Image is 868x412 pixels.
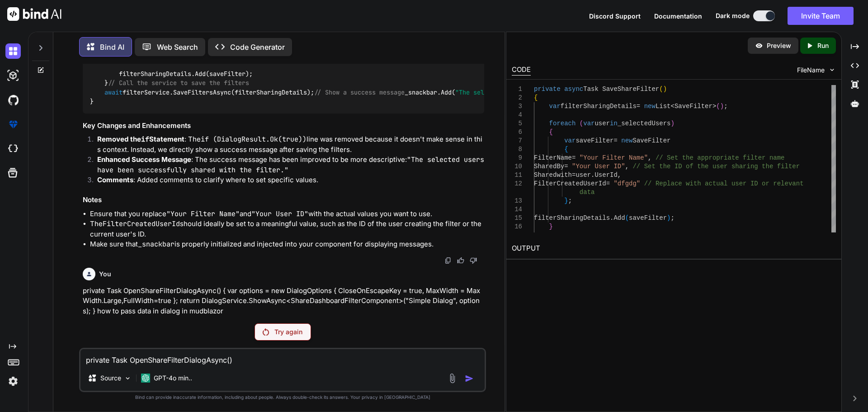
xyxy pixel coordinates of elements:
[512,197,522,205] div: 13
[97,155,488,175] code: "The selected users have been successfully shared with the filter."
[534,180,606,187] span: FilterCreatedUserId
[618,171,621,179] span: ,
[512,94,522,102] div: 2
[712,103,716,110] span: >
[549,128,552,136] span: {
[560,103,636,110] span: filterSharingDetails
[589,12,641,20] span: Discord Support
[724,103,727,110] span: ;
[629,214,667,222] span: saveFilter
[512,223,522,231] div: 16
[767,41,791,50] p: Preview
[670,103,674,110] span: <
[606,180,609,187] span: =
[138,240,175,249] code: _snackbar
[618,120,671,127] span: _selectedUsers
[512,231,522,240] div: 17
[589,11,641,21] button: Discord Support
[568,197,571,204] span: ;
[621,137,632,144] span: new
[656,103,671,110] span: List
[5,374,21,389] img: settings
[103,219,180,228] code: FilterCreatedUserId
[797,66,825,75] span: FileName
[579,120,583,127] span: (
[610,120,618,127] span: in
[97,135,184,143] strong: Removed the Statement
[576,171,591,179] span: user
[141,135,149,144] code: if
[632,137,670,144] span: SaveFilter
[455,88,698,96] span: "The selected users have been successfully shared with the filter."
[5,43,21,59] img: darkChat
[594,171,617,179] span: UserId
[610,214,613,222] span: .
[583,120,594,127] span: var
[644,103,655,110] span: new
[549,223,552,230] span: }
[572,154,576,161] span: =
[654,11,702,21] button: Documentation
[512,154,522,162] div: 9
[157,42,198,52] p: Web Search
[579,154,647,161] span: "Your Filter Name"
[549,120,576,127] span: foreach
[99,270,111,279] h6: You
[549,103,560,110] span: var
[447,373,458,384] img: attachment
[512,128,522,137] div: 6
[512,214,522,223] div: 15
[564,146,568,153] span: {
[100,374,121,383] p: Source
[83,286,484,317] p: private Task OpenShareFilterDialogAsync() { var options = new DialogOptions { CloseOnEscapeKey = ...
[100,42,124,52] p: Bind AI
[108,79,249,87] span: // Call the service to save the filters
[637,103,640,110] span: =
[644,180,803,187] span: // Replace with actual user ID or relevant
[512,111,522,119] div: 4
[656,154,785,161] span: // Set the appropriate filter name
[512,171,522,180] div: 11
[648,154,651,161] span: ,
[457,257,464,264] img: like
[534,163,564,170] span: SharedBy
[564,137,576,144] span: var
[512,65,531,76] div: CODE
[817,41,829,50] p: Run
[716,11,750,20] span: Dark mode
[613,137,617,144] span: =
[79,394,486,401] p: Bind can provide inaccurate information, including about people. Always double-check its answers....
[579,189,594,196] span: data
[534,171,572,179] span: Sharedwith
[5,141,21,156] img: cloudideIcon
[625,163,628,170] span: ,
[230,42,285,52] p: Code Generator
[720,103,723,110] span: )
[154,374,192,383] p: GPT-4o min..
[512,85,522,94] div: 1
[755,42,763,50] img: preview
[564,163,568,170] span: =
[512,102,522,111] div: 3
[613,180,640,187] span: "dfgdg"
[512,145,522,154] div: 8
[788,7,854,25] button: Invite Team
[675,103,712,110] span: SaveFilter
[564,85,583,93] span: async
[572,163,625,170] span: "Your User ID"
[512,180,522,188] div: 12
[591,171,594,179] span: .
[263,328,269,336] img: Retry
[663,85,666,93] span: )
[97,175,484,185] p: : Added comments to clarify where to set specific values.
[583,85,659,93] span: Task SaveShareFilter
[5,68,21,83] img: darkAi-studio
[506,238,841,259] h2: OUTPUT
[828,66,836,74] img: chevron down
[124,374,132,382] img: Pick Models
[251,209,308,218] code: "Your User ID"
[314,88,405,96] span: // Show a success message
[7,7,61,21] img: Bind AI
[97,175,133,184] strong: Comments
[512,119,522,128] div: 5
